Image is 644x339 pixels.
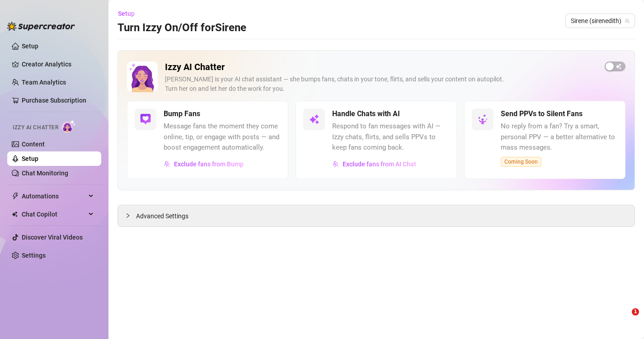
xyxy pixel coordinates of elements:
h2: Izzy AI Chatter [165,61,597,73]
span: Advanced Settings [136,211,188,221]
span: No reply from a fan? Try a smart, personal PPV — a better alternative to mass messages. [501,121,618,153]
span: Sirene (sirenedith) [571,14,630,28]
span: Izzy AI Chatter [13,123,58,132]
h5: Handle Chats with AI [332,108,400,119]
button: Exclude fans from Bump [164,157,244,171]
img: svg%3e [477,114,488,125]
div: [PERSON_NAME] is your AI chat assistant — she bumps fans, chats in your tone, flirts, and sells y... [165,75,597,94]
a: Setup [22,155,38,162]
a: Chat Monitoring [22,169,68,177]
button: Exclude fans from AI Chat [332,157,417,171]
img: svg%3e [309,114,320,125]
span: 1 [632,308,639,315]
img: logo-BBDzfeDw.svg [7,22,75,31]
h3: Turn Izzy On/Off for Sirene [118,21,246,35]
span: Exclude fans from AI Chat [343,160,416,168]
button: Setup [118,6,142,21]
span: thunderbolt [12,193,19,200]
a: Team Analytics [22,79,66,86]
img: Chat Copilot [12,211,18,217]
h5: Send PPVs to Silent Fans [501,108,583,119]
span: Setup [118,10,135,17]
span: collapsed [125,213,131,218]
iframe: Intercom live chat [613,308,635,330]
span: Automations [22,189,86,203]
img: svg%3e [333,161,339,167]
span: Exclude fans from Bump [174,160,244,168]
img: Izzy AI Chatter [127,61,158,92]
img: AI Chatter [62,120,76,133]
img: svg%3e [164,161,170,167]
a: Content [22,141,45,148]
a: Setup [22,42,38,50]
a: Purchase Subscription [22,93,94,108]
div: collapsed [125,211,136,221]
span: Message fans the moment they come online, tip, or engage with posts — and boost engagement automa... [164,121,281,153]
span: Coming Soon [501,157,541,167]
span: Chat Copilot [22,207,86,221]
h5: Bump Fans [164,108,200,119]
img: svg%3e [140,114,151,125]
a: Settings [22,252,46,259]
span: Respond to fan messages with AI — Izzy chats, flirts, and sells PPVs to keep fans coming back. [332,121,449,153]
a: Discover Viral Videos [22,234,83,241]
a: Creator Analytics [22,57,94,71]
span: team [625,18,630,24]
